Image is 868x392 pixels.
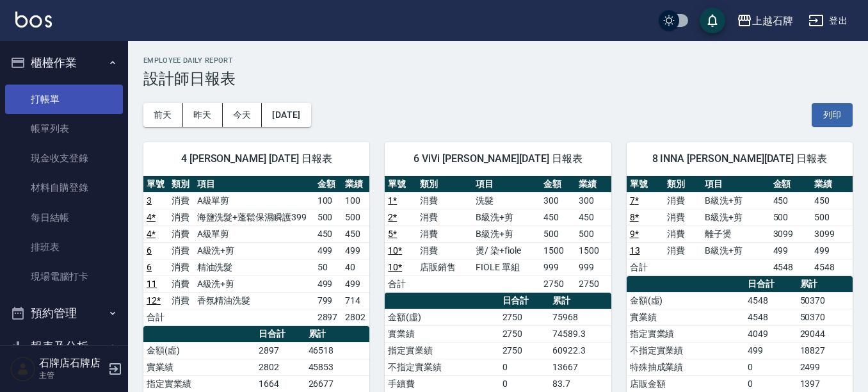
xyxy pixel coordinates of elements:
td: A級洗+剪 [194,275,314,292]
a: 3 [147,195,152,206]
td: B級洗+剪 [472,209,540,225]
td: 實業績 [627,309,745,325]
td: 100 [314,192,342,209]
span: 8 INNA [PERSON_NAME][DATE] 日報表 [642,152,837,165]
img: Person [10,356,36,382]
button: 預約管理 [5,297,123,330]
th: 日合計 [744,276,796,293]
td: FIOLE 單組 [472,259,540,275]
td: 指定實業績 [143,375,255,392]
td: 2897 [314,309,342,325]
td: 4548 [744,292,796,309]
a: 現金收支登錄 [5,143,123,173]
td: 500 [811,209,853,225]
td: B級洗+剪 [702,192,769,209]
td: 海鹽洗髮+蓬鬆保濕瞬護399 [194,209,314,225]
td: 3099 [770,225,812,242]
td: 300 [575,192,611,209]
td: 2750 [499,325,550,342]
td: 金額(虛) [385,309,499,325]
a: 每日結帳 [5,203,123,233]
td: 香氛精油洗髮 [194,292,314,309]
td: 13667 [549,359,611,375]
td: 1664 [255,375,305,392]
th: 類別 [417,176,472,193]
td: 499 [811,242,853,259]
td: 18827 [797,342,853,359]
th: 單號 [385,176,417,193]
td: 精油洗髮 [194,259,314,275]
td: 450 [575,209,611,225]
td: 499 [314,275,342,292]
table: a dense table [627,176,853,276]
td: 500 [314,209,342,225]
button: 報表及分析 [5,330,123,363]
td: 金額(虛) [143,342,255,359]
td: A級洗+剪 [194,242,314,259]
th: 日合計 [255,326,305,343]
a: 6 [147,245,152,256]
td: 合計 [385,275,417,292]
td: 離子燙 [702,225,769,242]
td: 500 [770,209,812,225]
th: 單號 [627,176,664,193]
td: 洗髮 [472,192,540,209]
th: 金額 [770,176,812,193]
a: 6 [147,262,152,272]
td: 500 [540,225,575,242]
td: 46518 [305,342,370,359]
button: 今天 [223,103,262,127]
a: 打帳單 [5,85,123,114]
td: 實業績 [385,325,499,342]
span: 4 [PERSON_NAME] [DATE] 日報表 [159,152,354,165]
td: 0 [744,375,796,392]
th: 累計 [797,276,853,293]
td: 999 [575,259,611,275]
td: 消費 [417,242,472,259]
td: 450 [770,192,812,209]
td: 40 [342,259,369,275]
th: 項目 [472,176,540,193]
td: 450 [811,192,853,209]
span: 6 ViVi [PERSON_NAME][DATE] 日報表 [400,152,595,165]
td: 消費 [664,192,702,209]
td: 45853 [305,359,370,375]
a: 排班表 [5,233,123,262]
th: 金額 [540,176,575,193]
table: a dense table [143,176,369,326]
td: 消費 [168,225,193,242]
td: 75968 [549,309,611,325]
td: 1500 [575,242,611,259]
td: 450 [314,225,342,242]
button: 列印 [812,103,853,127]
td: 消費 [664,225,702,242]
img: Logo [15,12,52,28]
td: 合計 [143,309,168,325]
td: 2750 [575,275,611,292]
td: 2750 [540,275,575,292]
td: 2802 [255,359,305,375]
td: 實業績 [143,359,255,375]
a: 材料自購登錄 [5,173,123,202]
h5: 石牌店石牌店 [39,357,104,370]
td: 店販銷售 [417,259,472,275]
td: 499 [314,242,342,259]
td: 26677 [305,375,370,392]
h3: 設計師日報表 [143,70,853,88]
td: 60922.3 [549,342,611,359]
a: 11 [147,279,157,289]
td: 4049 [744,325,796,342]
div: 上越石牌 [752,13,793,29]
td: A級單剪 [194,225,314,242]
button: 登出 [803,9,853,33]
td: 50370 [797,292,853,309]
td: 指定實業績 [627,325,745,342]
a: 帳單列表 [5,114,123,143]
th: 業績 [342,176,369,193]
td: 714 [342,292,369,309]
td: 4548 [770,259,812,275]
button: save [700,8,725,33]
td: 2750 [499,342,550,359]
td: 999 [540,259,575,275]
td: B級洗+剪 [702,242,769,259]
